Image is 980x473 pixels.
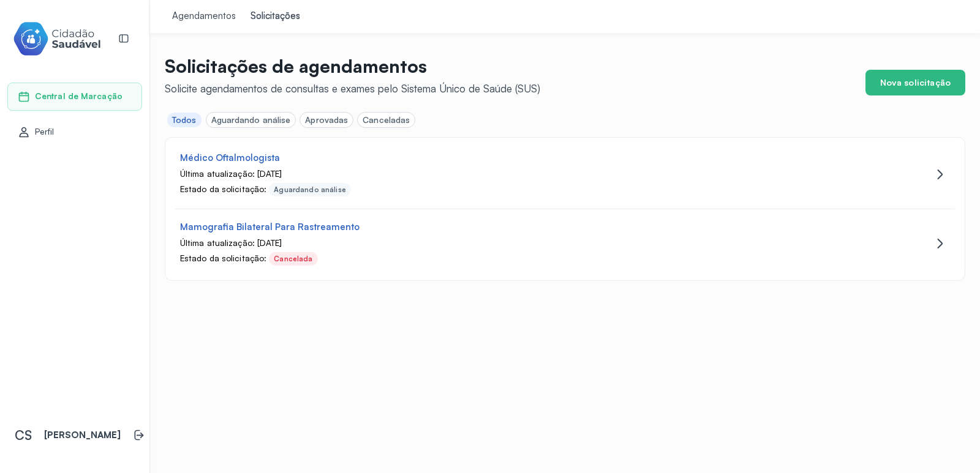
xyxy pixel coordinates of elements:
[180,184,266,196] div: Estado da solicitação:
[180,222,360,233] div: Mamografia Bilateral Para Rastreamento
[251,10,300,23] div: Solicitações
[15,427,32,443] span: CS
[165,55,540,77] p: Solicitações de agendamentos
[18,91,132,103] a: Central de Marcação
[13,20,101,58] img: cidadao-saudavel-filled-logo.svg
[180,152,280,164] div: Médico Oftalmologista
[363,115,410,125] div: Canceladas
[18,126,132,138] a: Perfil
[180,169,843,179] div: Última atualização: [DATE]
[865,70,965,95] button: Nova solicitação
[211,115,291,125] div: Aguardando análise
[35,91,123,102] span: Central de Marcação
[165,82,540,95] div: Solicite agendamentos de consultas e exames pelo Sistema Único de Saúde (SUS)
[35,127,55,137] span: Perfil
[274,255,312,263] div: Cancelada
[172,10,236,23] div: Agendamentos
[180,238,843,248] div: Última atualização: [DATE]
[180,253,266,266] div: Estado da solicitação:
[172,115,197,125] div: Todos
[274,185,346,194] div: Aguardando análise
[305,115,348,125] div: Aprovadas
[44,430,121,441] p: [PERSON_NAME]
